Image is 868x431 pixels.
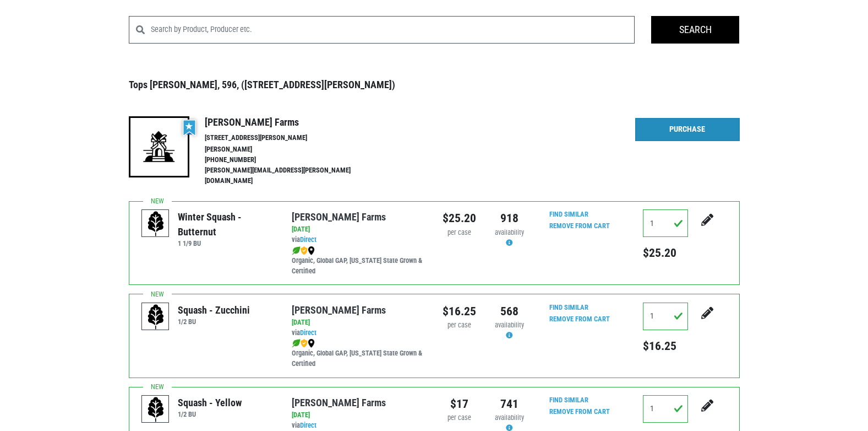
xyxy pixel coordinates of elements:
[151,16,635,44] input: Search by Product, Producer etc.
[443,395,476,413] div: $17
[643,395,688,423] input: Qty
[292,339,301,348] img: leaf-e5c59151409436ccce96b2ca1b28e03c.png
[643,246,688,260] h5: $25.20
[543,220,616,233] input: Remove From Cart
[142,210,170,238] img: placeholder-variety-43d6402dacf2d531de610a020419775a.svg
[635,118,740,141] a: Purchase
[301,246,308,255] img: safety-e55c860ca8c00a9c171001a62a92dabd.png
[308,246,315,255] img: map_marker-0e94453035b3232a4d21701695807de9.png
[129,79,740,91] h3: Tops [PERSON_NAME], 596, ([STREET_ADDRESS][PERSON_NAME])
[178,209,275,239] div: Winter Squash - Butternut
[651,16,739,44] input: Search
[549,303,588,311] a: Find Similar
[543,406,616,418] input: Remove From Cart
[178,395,242,410] div: Squash - Yellow
[300,421,316,429] a: Direct
[643,303,688,330] input: Qty
[495,228,524,236] span: availability
[643,209,688,237] input: Qty
[493,395,526,413] div: 741
[543,313,616,326] input: Remove From Cart
[205,116,374,128] h4: [PERSON_NAME] Farms
[643,339,688,353] h5: $16.25
[292,235,425,245] div: via
[292,328,425,338] div: via
[292,421,425,431] div: via
[178,317,250,326] h6: 1/2 BU
[493,209,526,227] div: 918
[292,317,425,328] div: [DATE]
[292,397,386,408] a: [PERSON_NAME] Farms
[205,165,374,186] li: [PERSON_NAME][EMAIL_ADDRESS][PERSON_NAME][DOMAIN_NAME]
[178,410,242,418] h6: 1/2 BU
[205,133,374,143] li: [STREET_ADDRESS][PERSON_NAME]
[549,210,588,218] a: Find Similar
[493,303,526,320] div: 568
[549,396,588,404] a: Find Similar
[443,320,476,331] div: per case
[495,413,524,422] span: availability
[495,321,524,329] span: availability
[301,339,308,348] img: safety-e55c860ca8c00a9c171001a62a92dabd.png
[300,235,316,244] a: Direct
[300,328,316,337] a: Direct
[292,224,425,235] div: [DATE]
[292,211,386,223] a: [PERSON_NAME] Farms
[308,339,315,348] img: map_marker-0e94453035b3232a4d21701695807de9.png
[142,303,170,331] img: placeholder-variety-43d6402dacf2d531de610a020419775a.svg
[142,396,170,423] img: placeholder-variety-43d6402dacf2d531de610a020419775a.svg
[205,144,374,155] li: [PERSON_NAME]
[443,209,476,227] div: $25.20
[292,338,425,369] div: Organic, Global GAP, [US_STATE] State Grown & Certified
[205,155,374,165] li: [PHONE_NUMBER]
[292,245,425,277] div: Organic, Global GAP, [US_STATE] State Grown & Certified
[443,413,476,423] div: per case
[178,239,275,247] h6: 1 1/9 BU
[129,116,189,177] img: 19-7441ae2ccb79c876ff41c34f3bd0da69.png
[443,228,476,238] div: per case
[178,303,250,317] div: Squash - Zucchini
[292,410,425,421] div: [DATE]
[292,304,386,316] a: [PERSON_NAME] Farms
[443,303,476,320] div: $16.25
[292,246,301,255] img: leaf-e5c59151409436ccce96b2ca1b28e03c.png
